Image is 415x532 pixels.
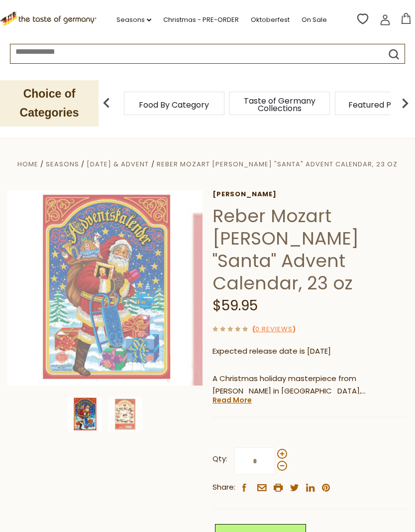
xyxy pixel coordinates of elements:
a: 0 Reviews [255,324,293,335]
p: A Christmas holiday masterpiece from [PERSON_NAME] in [GEOGRAPHIC_DATA], [GEOGRAPHIC_DATA]: an as... [212,373,408,398]
span: ( ) [252,324,296,334]
img: previous arrow [97,93,116,113]
a: Home [17,159,38,169]
a: Christmas - PRE-ORDER [163,14,239,25]
span: Share: [212,481,235,494]
a: Seasons [46,159,79,169]
a: Oktoberfest [251,14,290,25]
input: Qty: [234,447,275,475]
img: next arrow [395,93,415,113]
a: Taste of Germany Collections [240,97,319,112]
a: On Sale [302,14,327,25]
a: [PERSON_NAME] [212,190,408,198]
strong: Qty: [212,453,227,465]
a: [DATE] & Advent [87,159,149,169]
p: Expected release date is [DATE] [212,345,408,358]
img: Reber Santa Advent Calendar (front) [7,190,203,386]
img: Reber Santa Advent Calendar (back) [108,397,142,431]
img: Reber Santa Advent Calendar (front) [68,397,102,431]
h1: Reber Mozart [PERSON_NAME] "Santa" Advent Calendar, 23 oz [212,205,408,294]
a: Seasons [116,14,151,25]
a: Read More [212,395,252,405]
a: Reber Mozart [PERSON_NAME] "Santa" Advent Calendar, 23 oz [157,159,398,169]
a: Food By Category [139,101,209,109]
span: $59.95 [212,296,258,315]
